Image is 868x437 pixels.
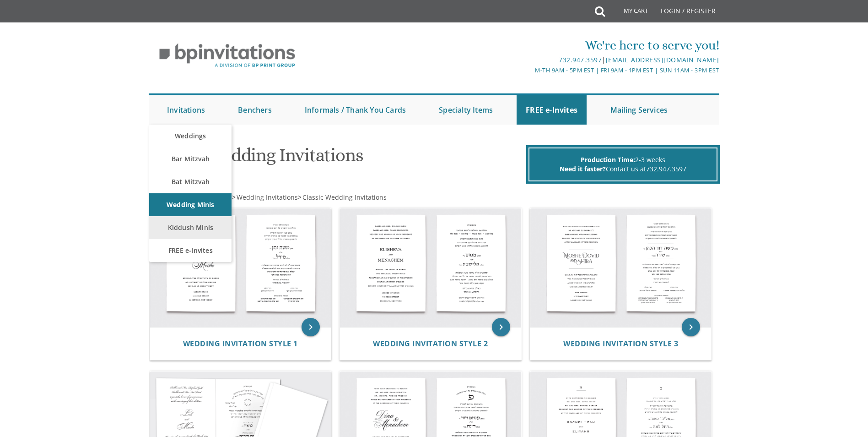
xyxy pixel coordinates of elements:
[682,318,700,336] a: keyboard_arrow_right
[302,193,387,202] span: Classic Wedding Invitations
[149,216,232,239] a: Kiddush Minis
[158,95,214,125] a: Invitations
[646,164,686,173] a: 732.947.3597
[183,339,298,348] a: Wedding Invitation Style 1
[604,1,654,24] a: My Cart
[302,193,387,202] a: Classic Wedding Invitations
[430,95,502,125] a: Specialty Items
[563,339,678,348] a: Wedding Invitation Style 3
[302,318,320,336] a: keyboard_arrow_right
[149,193,434,202] div: :
[340,208,521,328] img: Wedding Invitation Style 2
[149,125,232,147] a: Weddings
[151,145,524,172] h1: Classic Wedding Invitations
[373,339,488,348] a: Wedding Invitation Style 2
[149,37,306,75] img: BP Invitation Loft
[232,193,298,202] span: >
[149,147,232,170] a: Bar Mitzvah
[149,239,232,262] a: FREE e-Invites
[183,339,298,349] span: Wedding Invitation Style 1
[150,208,331,328] img: Wedding Invitation Style 1
[373,339,488,349] span: Wedding Invitation Style 2
[149,193,232,216] a: Wedding Minis
[563,339,678,349] span: Wedding Invitation Style 3
[236,193,298,202] a: Wedding Invitations
[560,164,606,173] span: Need it faster?
[340,55,719,66] div: |
[298,193,387,202] span: >
[237,193,298,202] span: Wedding Invitations
[492,318,510,336] a: keyboard_arrow_right
[530,208,712,328] img: Wedding Invitation Style 3
[229,95,281,125] a: Benchers
[340,66,719,75] div: M-Th 9am - 5pm EST | Fri 9am - 1pm EST | Sun 11am - 3pm EST
[528,147,717,181] div: 2-3 weeks Contact us at
[517,95,587,125] a: FREE e-Invites
[606,55,719,64] a: [EMAIL_ADDRESS][DOMAIN_NAME]
[559,55,602,64] a: 732.947.3597
[581,155,635,164] span: Production Time:
[340,36,719,55] div: We're here to serve you!
[601,95,677,125] a: Mailing Services
[149,170,232,193] a: Bat Mitzvah
[296,95,415,125] a: Informals / Thank You Cards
